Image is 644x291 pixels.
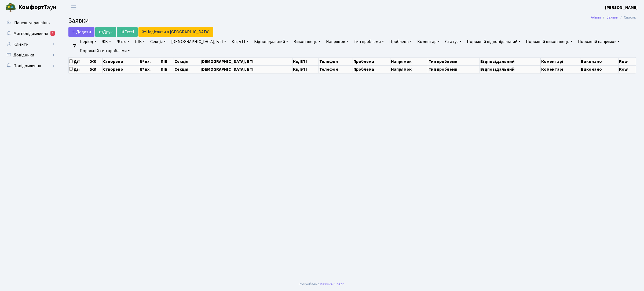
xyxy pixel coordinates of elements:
[67,3,80,12] button: Переключити навігацію
[200,65,292,73] th: [DEMOGRAPHIC_DATA], БТІ
[606,15,618,20] a: Заявки
[3,39,56,50] a: Клієнти
[605,4,638,11] a: [PERSON_NAME]
[160,58,174,65] th: ПІБ
[3,60,56,71] a: Повідомлення
[291,37,323,46] a: Виконавець
[353,65,390,73] th: Проблема
[89,65,102,73] th: ЖК
[133,37,147,46] a: ПІБ
[387,37,414,46] a: Проблема
[618,15,636,20] li: Список
[299,281,345,287] div: Розроблено .
[169,37,228,46] a: [DEMOGRAPHIC_DATA], БТІ
[174,65,200,73] th: Секція
[480,65,541,73] th: Відповідальний
[3,17,56,28] a: Панель управління
[72,29,91,35] span: Додати
[428,58,480,65] th: Тип проблеми
[174,58,200,65] th: Секція
[583,12,644,23] nav: breadcrumb
[415,37,442,46] a: Коментар
[591,15,601,20] a: Admin
[160,65,174,73] th: ПІБ
[69,58,89,65] th: Дії
[580,65,619,73] th: Виконано
[13,31,48,37] span: Мої повідомлення
[3,28,56,39] a: Мої повідомлення1
[89,58,102,65] th: ЖК
[428,65,480,73] th: Тип проблеми
[524,37,575,46] a: Порожній виконавець
[78,46,132,55] a: Порожній тип проблеми
[148,37,168,46] a: Секція
[68,16,89,25] span: Заявки
[103,65,139,73] th: Створено
[352,37,386,46] a: Тип проблеми
[138,27,213,37] a: Надіслати в [GEOGRAPHIC_DATA]
[541,58,580,65] th: Коментарі
[390,58,428,65] th: Напрямок
[100,37,113,46] a: ЖК
[68,27,94,37] a: Додати
[50,31,55,36] div: 1
[18,3,44,12] b: Комфорт
[292,58,319,65] th: Кв, БТІ
[319,65,353,73] th: Телефон
[14,20,50,26] span: Панель управління
[5,2,16,13] img: logo.png
[103,58,139,65] th: Створено
[580,58,619,65] th: Виконано
[114,37,131,46] a: № вх.
[480,58,541,65] th: Відповідальний
[95,27,116,37] a: Друк
[117,27,138,37] a: Excel
[200,58,292,65] th: [DEMOGRAPHIC_DATA], БТІ
[319,58,353,65] th: Телефон
[320,281,345,287] a: Massive Kinetic
[69,65,89,73] th: Дії
[292,65,319,73] th: Кв, БТІ
[619,65,636,73] th: Row
[229,37,251,46] a: Кв, БТІ
[78,37,98,46] a: Період
[139,58,160,65] th: № вх.
[576,37,622,46] a: Порожній напрямок
[619,58,636,65] th: Row
[390,65,428,73] th: Напрямок
[139,65,160,73] th: № вх.
[3,50,56,60] a: Довідники
[353,58,390,65] th: Проблема
[324,37,350,46] a: Напрямок
[605,5,638,10] b: [PERSON_NAME]
[465,37,523,46] a: Порожній відповідальний
[443,37,464,46] a: Статус
[252,37,290,46] a: Відповідальний
[18,3,56,12] span: Таун
[541,65,580,73] th: Коментарі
